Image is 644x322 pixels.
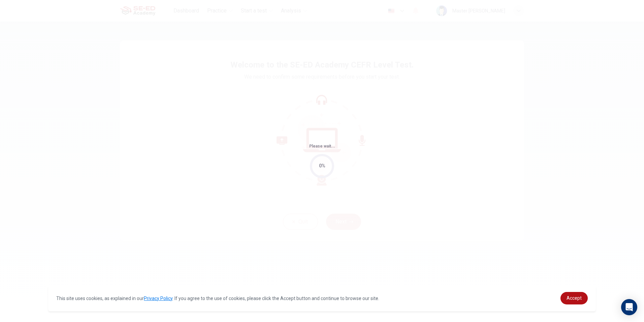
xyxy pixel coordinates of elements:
[48,285,595,311] div: cookieconsent
[621,299,637,315] div: Open Intercom Messenger
[56,296,379,301] span: This site uses cookies, as explained in our . If you agree to the use of cookies, please click th...
[567,295,582,301] span: Accept
[560,292,588,304] a: dismiss cookie message
[309,144,335,149] span: Please wait...
[319,162,325,170] div: 0%
[144,296,172,301] a: Privacy Policy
